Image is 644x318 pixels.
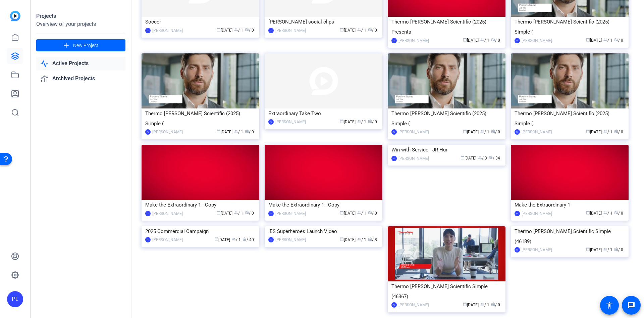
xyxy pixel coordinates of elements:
span: / 0 [368,120,377,124]
div: [PERSON_NAME] [152,129,183,135]
span: calendar_today [586,211,590,215]
span: radio [614,211,618,215]
span: calendar_today [217,28,221,32]
div: Thermo [PERSON_NAME] Scientific (2025) Simple ( [145,108,256,129]
div: PL [268,28,274,33]
span: / 1 [603,130,612,134]
span: radio [368,237,372,241]
span: / 1 [480,38,489,43]
span: group [234,129,238,133]
div: Thermo [PERSON_NAME] Scientific Simple (46367) [391,281,502,302]
span: / 1 [234,28,243,33]
span: calendar_today [214,237,218,241]
div: Thermo [PERSON_NAME] Scientific (2025) Simple ( [515,17,625,37]
div: [PERSON_NAME] [398,302,429,308]
span: / 1 [603,38,612,43]
div: PL [268,237,274,242]
span: / 0 [491,38,500,43]
div: Make the Extraordinary 1 [515,200,625,210]
span: group [603,247,607,251]
span: / 0 [245,130,254,134]
div: Overview of your projects [36,20,125,28]
span: group [480,302,484,306]
span: [DATE] [214,237,230,242]
div: 2025 Commercial Campaign [145,226,256,236]
div: [PERSON_NAME] social clips [268,17,379,27]
div: PL [515,247,520,253]
div: PL [145,211,151,216]
span: / 1 [234,130,243,134]
span: group [357,119,361,123]
span: / 1 [603,211,612,216]
span: calendar_today [340,119,344,123]
span: / 0 [245,28,254,33]
span: / 1 [232,237,241,242]
div: [PERSON_NAME] [275,119,306,125]
span: [DATE] [586,130,602,134]
div: PL [7,291,23,307]
span: / 0 [614,247,623,252]
div: Make the Extraordinary 1 - Copy [145,200,256,210]
span: / 0 [614,130,623,134]
span: / 8 [368,237,377,242]
div: [PERSON_NAME] [152,236,183,243]
span: / 1 [357,211,366,216]
div: Soccer [145,17,256,27]
div: PL [515,211,520,216]
span: calendar_today [461,155,465,160]
span: group [232,237,236,241]
span: calendar_today [463,302,467,306]
span: radio [489,155,493,160]
span: / 34 [489,156,500,161]
span: [DATE] [217,211,232,216]
span: radio [245,211,249,215]
div: IES Superheroes Launch Video [268,226,379,236]
div: PL [515,38,520,43]
span: radio [491,129,495,133]
div: [PERSON_NAME] [275,236,306,243]
span: calendar_today [463,129,467,133]
span: radio [368,28,372,32]
span: radio [243,237,247,241]
div: [PERSON_NAME] [522,210,552,217]
div: [PERSON_NAME] [275,27,306,34]
span: group [357,28,361,32]
span: [DATE] [217,28,232,33]
div: PL [391,129,397,135]
span: [DATE] [340,237,356,242]
div: PL [391,156,397,161]
div: Thermo [PERSON_NAME] Scientific (2025) Simple ( [391,108,502,129]
div: Win with Service - JR Hur [391,145,502,155]
span: group [234,211,238,215]
img: blue-gradient.svg [10,11,20,21]
div: Make the Extraordinary 1 - Copy [268,200,379,210]
span: calendar_today [217,129,221,133]
span: calendar_today [463,38,467,42]
div: Thermo [PERSON_NAME] Scientific (2025) Presenta [391,17,502,37]
span: calendar_today [586,129,590,133]
span: group [357,211,361,215]
div: [PERSON_NAME] [398,37,429,44]
span: calendar_today [586,38,590,42]
span: / 3 [478,156,487,161]
span: / 0 [491,303,500,307]
span: / 0 [491,130,500,134]
span: [DATE] [586,38,602,43]
span: / 1 [357,120,366,124]
span: group [478,155,482,160]
span: radio [491,302,495,306]
span: New Project [73,42,98,49]
div: [PERSON_NAME] [522,37,552,44]
mat-icon: message [627,301,635,309]
span: [DATE] [463,130,479,134]
span: / 0 [368,28,377,33]
span: radio [614,38,618,42]
span: [DATE] [586,211,602,216]
a: Archived Projects [36,72,125,86]
span: / 1 [603,247,612,252]
span: group [480,38,484,42]
div: PL [145,237,151,242]
span: [DATE] [340,211,356,216]
div: [PERSON_NAME] [275,210,306,217]
span: / 40 [243,237,254,242]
